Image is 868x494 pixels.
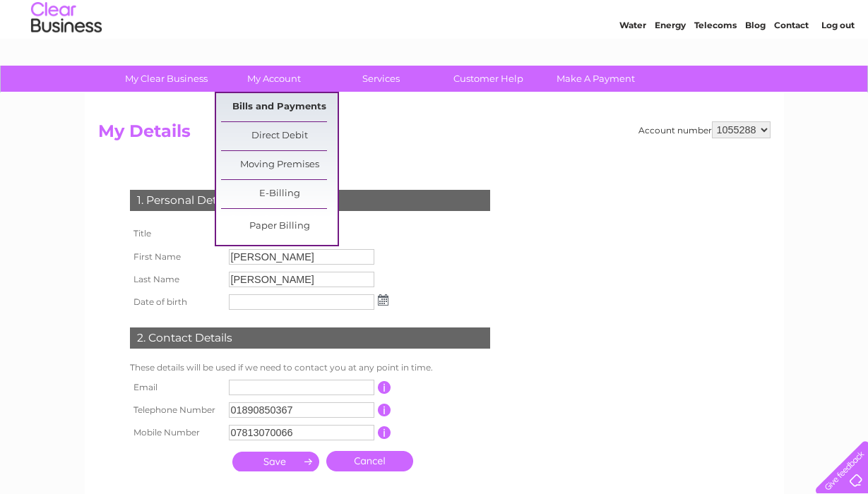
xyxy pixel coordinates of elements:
a: Energy [655,60,686,71]
th: Mobile Number [126,421,225,444]
div: Clear Business is a trading name of Verastar Limited (registered in [GEOGRAPHIC_DATA] No. 3667643... [101,8,768,68]
img: ... [378,294,388,306]
h2: My Details [98,121,771,148]
a: Log out [821,60,855,71]
a: Customer Help [430,66,547,92]
a: Blog [745,60,766,71]
a: Direct Debit [221,122,338,150]
a: Cancel [326,451,413,471]
input: Information [378,381,391,394]
th: Telephone Number [126,399,225,421]
a: Telecoms [694,60,737,71]
a: E-Billing [221,180,338,208]
a: Contact [774,60,809,71]
a: My Clear Business [108,66,225,92]
div: 2. Contact Details [130,327,490,349]
div: Account number [638,121,771,138]
a: Moving Premises [221,151,338,179]
th: Last Name [126,268,225,291]
a: Bills and Payments [221,93,338,121]
a: Make A Payment [537,66,654,92]
td: These details will be used if we need to contact you at any point in time. [126,359,494,376]
th: Date of birth [126,291,225,313]
th: Title [126,222,225,246]
a: My Account [215,66,332,92]
input: Information [378,404,391,416]
div: 1. Personal Details [130,190,490,211]
a: Paper Billing [221,212,338,241]
a: Water [619,60,646,71]
img: logo.png [30,37,102,80]
a: Services [323,66,439,92]
th: First Name [126,246,225,268]
th: Email [126,376,225,399]
input: Information [378,426,391,439]
a: 0333 014 3131 [602,7,699,25]
input: Submit [232,452,319,471]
